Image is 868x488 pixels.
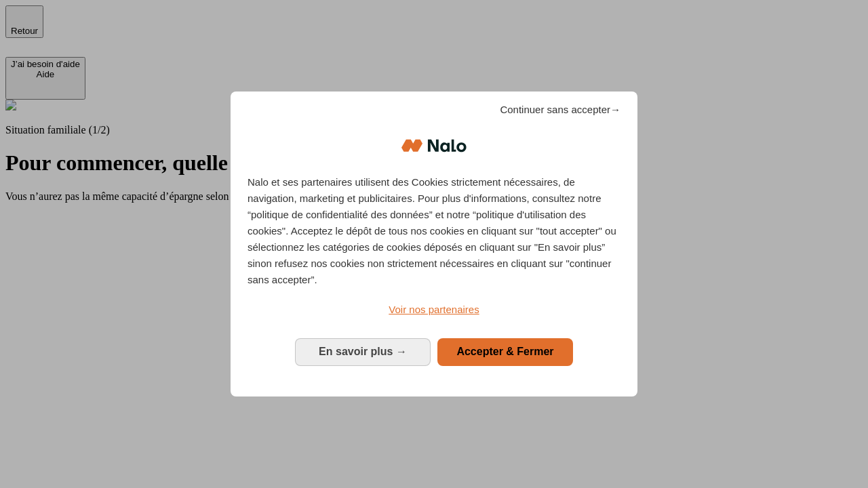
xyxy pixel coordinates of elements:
span: En savoir plus → [319,346,407,357]
img: Logo [401,125,467,166]
span: Accepter & Fermer [456,346,553,357]
span: Voir nos partenaires [389,304,479,315]
button: En savoir plus: Configurer vos consentements [295,338,431,365]
button: Accepter & Fermer: Accepter notre traitement des données et fermer [437,338,573,365]
div: Bienvenue chez Nalo Gestion du consentement [231,91,637,396]
span: Continuer sans accepter→ [500,102,620,118]
a: Voir nos partenaires [248,302,620,318]
p: Nalo et ses partenaires utilisent des Cookies strictement nécessaires, de navigation, marketing e... [248,174,620,288]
